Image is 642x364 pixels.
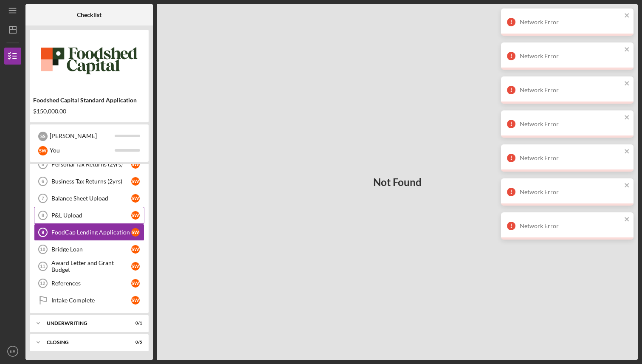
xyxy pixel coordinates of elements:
[34,173,144,190] a: 6Business Tax Returns (2yrs)SW
[40,264,45,269] tspan: 11
[33,97,145,104] div: Foodshed Capital Standard Application
[131,194,140,203] div: S W
[131,160,140,169] div: S W
[51,260,131,273] div: Award Letter and Grant Budget
[131,177,140,186] div: S W
[51,212,131,219] div: P&L Upload
[34,241,144,258] a: 10Bridge LoanSW
[50,129,115,143] div: [PERSON_NAME]
[34,275,144,292] a: 12ReferencesSW
[624,80,630,88] button: close
[42,196,44,201] tspan: 7
[34,224,144,241] a: 9FoodCap Lending ApplicationSW
[624,148,630,156] button: close
[33,108,145,115] div: $150,000.00
[131,262,140,271] div: S W
[624,114,630,122] button: close
[520,19,622,25] div: Network Error
[51,229,131,236] div: FoodCap Lending Application
[131,296,140,305] div: S W
[42,179,44,184] tspan: 6
[520,53,622,59] div: Network Error
[131,228,140,237] div: S W
[131,211,140,220] div: S W
[34,207,144,224] a: 8P&L UploadSW
[77,11,101,18] b: Checklist
[40,247,45,252] tspan: 10
[624,46,630,54] button: close
[127,340,142,345] div: 0 / 5
[42,162,44,167] tspan: 5
[10,349,15,354] text: KR
[520,121,622,127] div: Network Error
[520,223,622,229] div: Network Error
[520,155,622,161] div: Network Error
[131,245,140,254] div: S W
[34,258,144,275] a: 11Award Letter and Grant BudgetSW
[34,156,144,173] a: 5Personal Tax Returns (2yrs)SW
[624,216,630,224] button: close
[127,321,142,326] div: 0 / 1
[131,279,140,288] div: S W
[624,182,630,190] button: close
[34,292,144,309] a: Intake CompleteSW
[38,132,48,141] div: S S
[520,87,622,93] div: Network Error
[51,161,131,168] div: Personal Tax Returns (2yrs)
[47,321,121,326] div: Underwriting
[30,34,149,85] img: Product logo
[38,146,48,155] div: S W
[51,297,131,304] div: Intake Complete
[51,246,131,253] div: Bridge Loan
[40,281,45,286] tspan: 12
[50,143,115,158] div: You
[373,176,422,188] h3: Not Found
[42,230,44,235] tspan: 9
[520,189,622,195] div: Network Error
[34,190,144,207] a: 7Balance Sheet UploadSW
[624,12,630,20] button: close
[42,213,44,218] tspan: 8
[4,343,21,360] button: KR
[47,340,121,345] div: Closing
[51,195,131,202] div: Balance Sheet Upload
[51,280,131,287] div: References
[51,178,131,185] div: Business Tax Returns (2yrs)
